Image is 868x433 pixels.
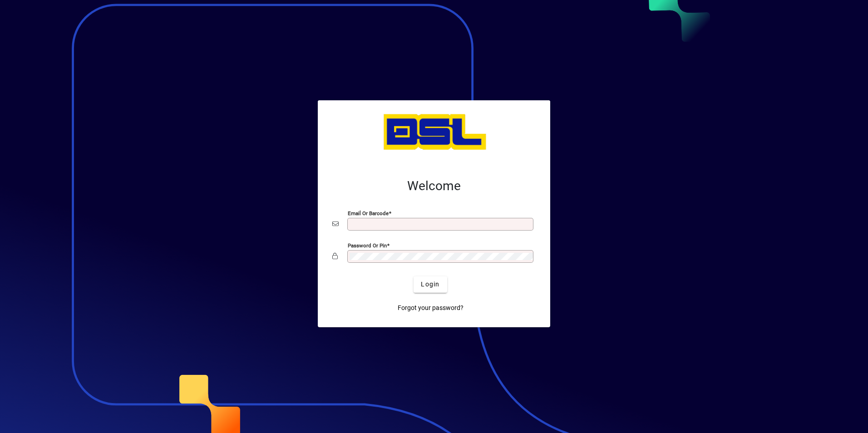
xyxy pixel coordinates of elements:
[348,242,387,248] mat-label: Password or Pin
[348,210,389,216] mat-label: Email or Barcode
[332,178,536,194] h2: Welcome
[421,280,439,289] span: Login
[414,276,447,293] button: Login
[398,303,464,313] span: Forgot your password?
[394,300,467,316] a: Forgot your password?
